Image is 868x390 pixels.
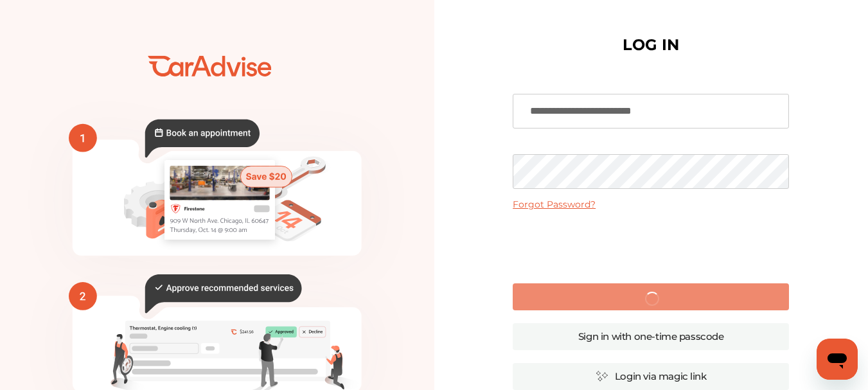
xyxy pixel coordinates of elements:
[817,339,858,380] iframe: Botón para iniciar la ventana de mensajería
[623,39,679,51] h1: LOG IN
[596,370,608,382] img: magic_icon.32c66aac.svg
[513,323,789,350] a: Sign in with one-time passcode
[513,199,596,210] a: Forgot Password?
[513,363,789,390] a: Login via magic link
[553,220,748,270] iframe: reCAPTCHA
